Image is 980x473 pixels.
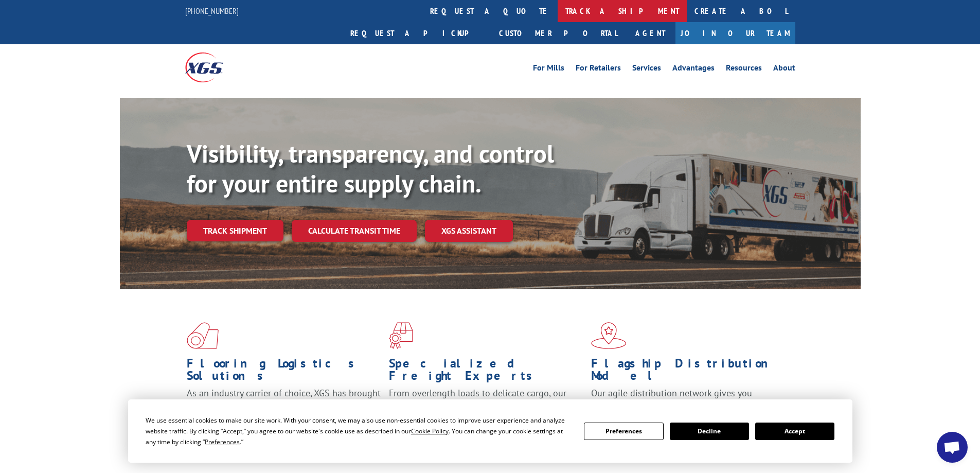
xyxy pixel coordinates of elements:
[591,322,627,349] img: xgs-icon-flagship-distribution-model-red
[389,357,583,387] h1: Specialized Freight Experts
[187,220,283,241] a: Track shipment
[675,22,795,44] a: Join Our Team
[128,399,852,463] div: Cookie Consent Prompt
[584,423,663,440] button: Preferences
[411,427,449,435] span: Cookie Policy
[672,64,715,75] a: Advantages
[146,415,572,447] div: We use essential cookies to make our site work. With your consent, we may also use non-essential ...
[187,137,554,199] b: Visibility, transparency, and control for your entire supply chain.
[576,64,621,75] a: For Retailers
[187,322,219,349] img: xgs-icon-total-supply-chain-intelligence-red
[533,64,564,75] a: For Mills
[491,22,625,44] a: Customer Portal
[726,64,762,75] a: Resources
[205,437,240,446] span: Preferences
[187,357,381,387] h1: Flooring Logistics Solutions
[185,6,239,16] a: [PHONE_NUMBER]
[591,387,780,411] span: Our agile distribution network gives you nationwide inventory management on demand.
[632,64,661,75] a: Services
[292,220,417,242] a: Calculate transit time
[425,220,513,242] a: XGS ASSISTANT
[343,22,491,44] a: Request a pickup
[773,64,795,75] a: About
[625,22,675,44] a: Agent
[670,423,749,440] button: Decline
[389,387,583,433] p: From overlength loads to delicate cargo, our experienced staff knows the best way to move your fr...
[591,357,786,387] h1: Flagship Distribution Model
[755,423,834,440] button: Accept
[187,387,381,424] span: As an industry carrier of choice, XGS has brought innovation and dedication to flooring logistics...
[389,322,413,349] img: xgs-icon-focused-on-flooring-red
[937,432,968,463] div: Open chat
